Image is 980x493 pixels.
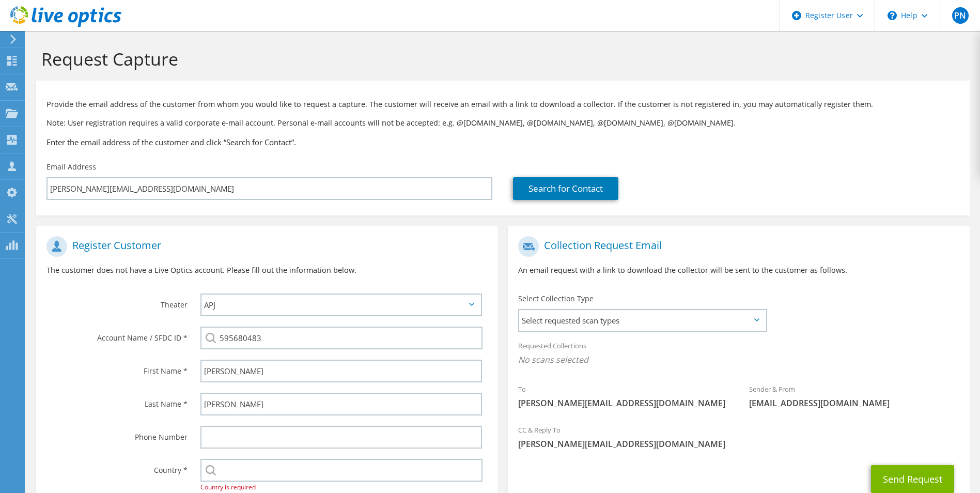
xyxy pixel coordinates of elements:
[518,294,594,304] label: Select Collection Type
[518,354,959,365] span: No scans selected
[518,236,954,257] h1: Collection Request Email
[518,438,959,450] span: [PERSON_NAME][EMAIL_ADDRESS][DOMAIN_NAME]
[46,117,959,129] p: Note: User registration requires a valid corporate e-mail account. Personal e-mail accounts will ...
[46,327,188,343] label: Account Name / SFDC ID *
[46,136,959,148] h3: Enter the email address of the customer and click “Search for Contact”.
[508,378,739,414] div: To
[41,48,959,70] h1: Request Capture
[518,265,959,276] p: An email request with a link to download the collector will be sent to the customer as follows.
[508,419,969,455] div: CC & Reply To
[46,99,959,110] p: Provide the email address of the customer from whom you would like to request a capture. The cust...
[513,177,618,200] a: Search for Contact
[46,393,188,409] label: Last Name *
[46,162,96,172] label: Email Address
[46,426,188,442] label: Phone Number
[749,397,959,409] span: [EMAIL_ADDRESS][DOMAIN_NAME]
[871,465,954,493] button: Send Request
[46,459,188,475] label: Country *
[46,236,482,257] h1: Register Customer
[739,378,970,414] div: Sender & From
[200,483,256,491] span: Country is required
[518,397,728,409] span: [PERSON_NAME][EMAIL_ADDRESS][DOMAIN_NAME]
[952,7,969,24] span: PN
[46,360,188,376] label: First Name *
[46,294,188,310] label: Theater
[46,265,487,276] p: The customer does not have a Live Optics account. Please fill out the information below.
[888,11,897,20] svg: \n
[508,335,969,373] div: Requested Collections
[519,310,765,331] span: Select requested scan types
